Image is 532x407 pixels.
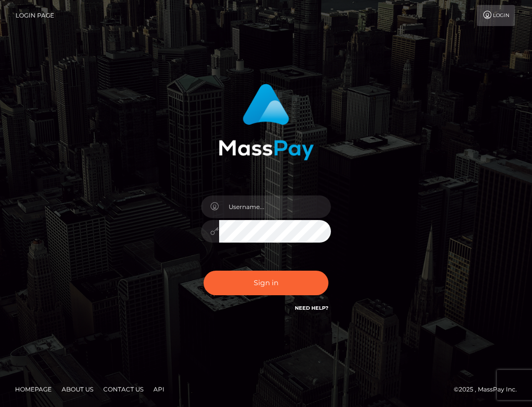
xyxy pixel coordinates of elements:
a: Login [477,5,515,26]
a: Need Help? [295,305,328,311]
a: API [149,381,168,397]
button: Sign in [204,271,329,295]
img: MassPay Login [219,84,314,160]
div: © 2025 , MassPay Inc. [454,384,524,395]
a: Homepage [11,381,56,397]
input: Username... [219,195,331,218]
a: Login Page [16,5,54,26]
a: Contact Us [99,381,147,397]
a: About Us [58,381,97,397]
